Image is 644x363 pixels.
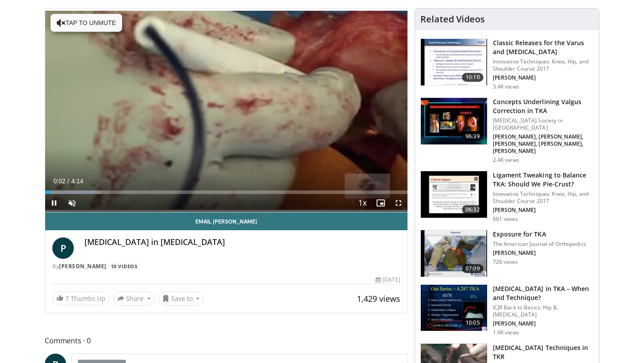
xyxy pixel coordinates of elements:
[420,284,593,336] a: 10:05 [MEDICAL_DATA] in TKA – When and Technique? ICJR Back to Basics: Hip & [MEDICAL_DATA] [PERS...
[45,212,407,230] a: Email [PERSON_NAME]
[71,177,83,185] span: 4:14
[113,291,155,306] button: Share
[493,284,593,302] h3: [MEDICAL_DATA] in TKA – When and Technique?
[390,194,407,212] button: Fullscreen
[493,83,519,90] p: 3.4K views
[68,177,69,185] span: /
[52,237,74,259] a: P
[493,190,593,205] p: Innovative Techniques: Knee, Hip, and Shoulder Course 2017
[357,293,400,304] span: 1,429 views
[493,249,586,257] p: [PERSON_NAME]
[493,230,586,239] h3: Exposure for TKA
[493,215,518,223] p: 661 views
[421,39,487,85] img: 09baa1b3-4a15-40aa-ba46-0cd9f69a6ee8.150x105_q85_crop-smart_upscale.jpg
[493,74,593,81] p: [PERSON_NAME]
[51,14,122,32] button: Tap to unmute
[462,205,483,214] span: 06:32
[52,262,400,270] div: By
[420,38,593,90] a: 10:10 Classic Releases for the Varus and [MEDICAL_DATA] Innovative Techniques: Knee, Hip, and Sho...
[493,38,593,56] h3: Classic Releases for the Varus and [MEDICAL_DATA]
[59,262,106,270] a: [PERSON_NAME]
[493,241,586,248] p: The American Journal of Orthopedics
[493,171,593,189] h3: Ligament Tweaking to Balance TKA: Should We Pie-Crust?
[462,318,483,327] span: 10:05
[52,291,110,305] a: 7 Thumbs Up
[108,262,140,270] a: 10 Videos
[493,343,593,361] h3: [MEDICAL_DATA] Techniques in TKR
[493,207,593,214] p: [PERSON_NAME]
[420,171,593,223] a: 06:32 Ligament Tweaking to Balance TKA: Should We Pie-Crust? Innovative Techniques: Knee, Hip, an...
[493,304,593,318] p: ICJR Back to Basics: Hip & [MEDICAL_DATA]
[45,335,408,346] span: Comments 0
[493,329,519,336] p: 1.9K views
[493,133,593,155] p: [PERSON_NAME], [PERSON_NAME], [PERSON_NAME], [PERSON_NAME], [PERSON_NAME]
[462,73,483,82] span: 10:10
[421,230,487,277] img: c9e478ce-95c4-4025-b5c2-1590ef1d9b3f.150x105_q85_crop-smart_upscale.jpg
[493,320,593,327] p: [PERSON_NAME]
[45,190,407,194] div: Progress Bar
[420,14,485,25] h4: Related Videos
[493,97,593,115] h3: Concepts Underlining Valgus Correction in TKA
[376,276,400,284] div: [DATE]
[421,171,487,218] img: 28507881-ccc0-4fb7-a6a0-39ebe8329e26.150x105_q85_crop-smart_upscale.jpg
[45,8,407,212] video-js: Video Player
[63,194,81,212] button: Unmute
[158,291,204,306] button: Save to
[372,194,390,212] button: Enable picture-in-picture mode
[420,97,593,164] a: 96:39 Concepts Underlining Valgus Correction in TKA [MEDICAL_DATA] Society in [GEOGRAPHIC_DATA] [...
[53,177,65,185] span: 0:02
[421,98,487,144] img: 37b1a839-33ff-45ae-95eb-8883d8bff0eb.150x105_q85_crop-smart_upscale.jpg
[493,258,518,266] p: 726 views
[421,285,487,331] img: 294518_0000_1.png.150x105_q85_crop-smart_upscale.jpg
[493,156,519,164] p: 2.4K views
[420,230,593,277] a: 07:09 Exposure for TKA The American Journal of Orthopedics [PERSON_NAME] 726 views
[354,194,372,212] button: Playback Rate
[65,294,69,303] span: 7
[45,194,63,212] button: Pause
[85,237,400,247] h4: [MEDICAL_DATA] in [MEDICAL_DATA]
[462,264,483,273] span: 07:09
[462,132,483,141] span: 96:39
[493,58,593,72] p: Innovative Techniques: Knee, Hip, and Shoulder Course 2017
[493,117,593,131] p: [MEDICAL_DATA] Society in [GEOGRAPHIC_DATA]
